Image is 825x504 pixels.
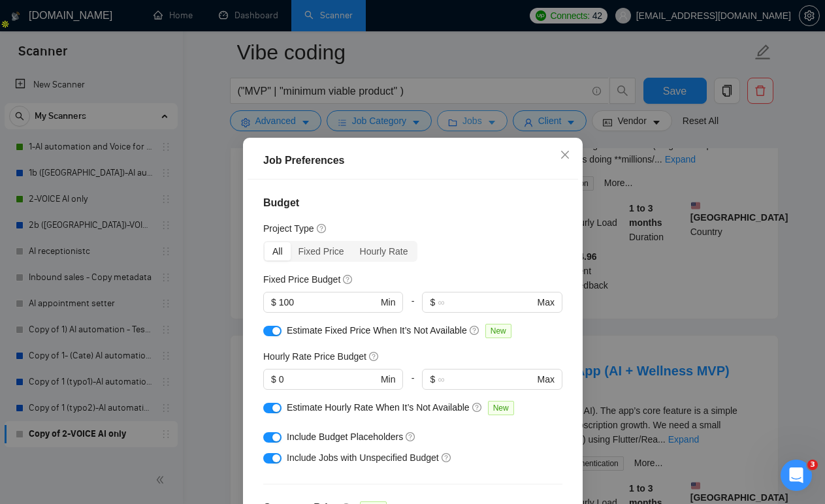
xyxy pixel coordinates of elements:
img: Apollo [1,20,10,29]
h5: Project Type [263,221,314,236]
span: Include Budget Placeholders [287,432,403,442]
span: Estimate Hourly Rate When It’s Not Available [287,402,470,413]
span: Min [380,295,395,309]
div: - [403,369,422,400]
span: Estimate Fixed Price When It’s Not Available [287,325,467,336]
input: 0 [278,372,378,386]
span: $ [430,372,435,386]
span: Max [537,295,554,309]
span: question-circle [469,325,479,336]
div: - [403,292,422,323]
span: Include Jobs with Unspecified Budget [287,452,439,463]
span: question-circle [368,351,379,362]
h5: Hourly Rate Price Budget [263,349,366,364]
span: question-circle [472,402,482,413]
span: $ [430,295,435,309]
span: question-circle [316,223,327,234]
span: question-circle [406,432,416,442]
span: 3 [807,460,818,470]
span: Max [537,372,554,386]
span: New [485,324,511,338]
input: 0 [278,295,378,309]
button: Close [547,138,583,173]
div: Job Preferences [263,153,562,168]
span: $ [271,372,276,386]
div: All [265,242,291,260]
input: ∞ [438,295,534,309]
iframe: Intercom live chat [781,460,812,491]
span: New [487,401,513,415]
div: Fixed Price [290,242,351,260]
div: Hourly Rate [351,242,415,260]
span: question-circle [343,274,353,285]
span: question-circle [441,452,451,463]
span: close [560,150,570,160]
h5: Fixed Price Budget [263,272,340,287]
h4: Budget [263,195,562,211]
span: Min [380,372,395,386]
input: ∞ [438,372,534,386]
span: $ [271,295,276,309]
